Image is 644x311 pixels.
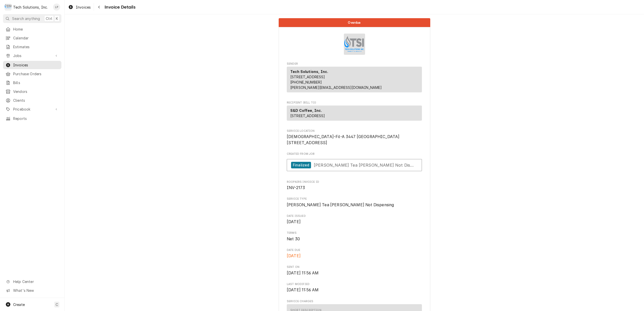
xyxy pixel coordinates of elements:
span: Recipient (Bill To) [287,101,422,105]
div: Recipient (Bill To) [287,106,422,121]
span: Service Location [287,134,422,146]
span: Terms [287,236,422,242]
div: Invoice Recipient [287,101,422,123]
div: Date Due [287,248,422,259]
span: Help Center [13,279,58,284]
span: Purchase Orders [13,71,59,76]
div: Created From Job [287,152,422,174]
div: Sender [287,67,422,94]
span: Jobs [13,53,51,58]
span: Date Issued [287,214,422,218]
span: [DATE] [287,219,301,224]
strong: S&D Coffee, Inc. [290,108,322,113]
span: Estimates [13,44,59,49]
span: Search anything [12,16,40,21]
span: Reports [13,116,59,121]
div: LP [53,4,60,11]
a: Bills [3,79,61,87]
span: Date Issued [287,219,422,225]
span: Ctrl [46,16,52,21]
span: [STREET_ADDRESS] [290,75,325,79]
span: Net 30 [287,237,300,241]
a: Clients [3,96,61,105]
a: View Job [287,159,422,171]
div: Recipient (Bill To) [287,106,422,123]
div: Last Modified [287,282,422,293]
div: Roopairs Invoice ID [287,180,422,191]
span: Roopairs Invoice ID [287,185,422,191]
a: Reports [3,114,61,123]
span: [STREET_ADDRESS] [290,114,325,118]
a: Invoices [66,3,93,11]
span: Service Location [287,129,422,133]
div: Terms [287,231,422,242]
span: [DATE] [287,253,301,258]
div: Sender [287,67,422,92]
span: Sender [287,62,422,66]
span: C [56,302,58,307]
span: Sent On [287,270,422,276]
span: Invoices [76,5,91,10]
a: Purchase Orders [3,70,61,78]
div: Service Location [287,129,422,146]
div: Lisa Paschal's Avatar [53,4,60,11]
span: Roopairs Invoice ID [287,180,422,184]
div: Service Type [287,197,422,208]
span: [DATE] 11:56 AM [287,271,319,275]
span: Overdue [348,21,361,24]
span: Vendors [13,89,59,94]
span: Terms [287,231,422,235]
span: Created From Job [287,152,422,156]
img: Logo [344,34,365,55]
a: [PERSON_NAME][EMAIL_ADDRESS][DOMAIN_NAME] [290,85,382,90]
span: [DEMOGRAPHIC_DATA]-Fil-A 3447 [GEOGRAPHIC_DATA][STREET_ADDRESS] [287,134,400,145]
span: [PERSON_NAME] Tea [PERSON_NAME] Not Dispensing [287,202,394,207]
a: Go to What's New [3,286,61,295]
span: Date Due [287,248,422,252]
a: Estimates [3,43,61,51]
span: [PERSON_NAME] Tea [PERSON_NAME] Not Dispensing [314,162,425,167]
a: Go to Pricebook [3,105,61,113]
div: Finalized [291,162,311,169]
span: Service Type [287,202,422,208]
a: Vendors [3,87,61,96]
span: Pricebook [13,107,51,112]
span: Bills [13,80,59,85]
span: [DATE] 11:56 AM [287,288,319,292]
a: Go to Help Center [3,277,61,286]
span: Service Charges [287,299,422,303]
span: Home [13,27,59,32]
div: Tech Solutions, Inc.'s Avatar [5,4,12,11]
span: Date Due [287,253,422,259]
span: INV-2173 [287,185,305,190]
a: [PHONE_NUMBER] [290,80,322,84]
span: Sent On [287,265,422,269]
span: Invoice Details [103,4,135,11]
a: Invoices [3,61,61,69]
strong: Tech Solutions, Inc. [290,69,328,74]
a: Home [3,25,61,33]
span: Calendar [13,35,59,41]
button: Navigate back [95,3,103,11]
a: Go to Jobs [3,51,61,60]
button: Search anythingCtrlK [3,14,61,23]
div: Date Issued [287,214,422,225]
span: Invoices [13,62,59,68]
a: Calendar [3,34,61,42]
div: Sent On [287,265,422,276]
span: Last Modified [287,287,422,293]
div: Status [279,18,430,27]
span: Last Modified [287,282,422,286]
span: K [56,16,58,21]
span: Create [13,302,25,307]
span: Clients [13,98,59,103]
span: What's New [13,288,58,293]
span: Service Type [287,197,422,201]
div: Tech Solutions, Inc. [13,5,48,10]
div: Invoice Sender [287,62,422,95]
div: T [5,4,12,11]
